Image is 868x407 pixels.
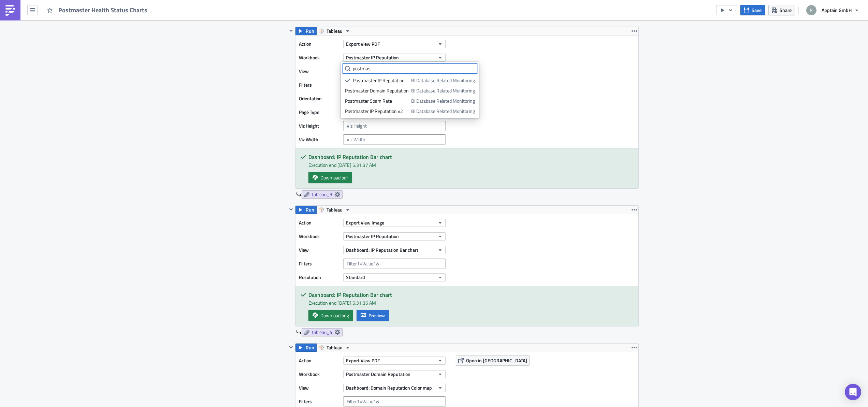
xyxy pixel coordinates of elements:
div: Postmaster Domain Reputation [345,87,409,94]
input: Viz Width [343,134,446,145]
label: Viz Width [299,134,340,145]
span: Tableau [327,206,343,214]
a: Download pdf [308,172,352,183]
span: Export View PDF [346,40,380,47]
button: Apptain GmbH [802,3,863,18]
p: Postmaster Health Status Check [3,3,326,8]
button: Standard [343,273,446,281]
div: Execution end: [DATE] 5:31:36 AM [308,299,633,306]
button: Preview [357,310,389,321]
button: Run [295,27,317,35]
span: Export View PDF [346,357,380,364]
span: Postmaster IP Reputation [346,54,399,61]
button: Tableau [316,344,353,352]
label: View [299,245,340,255]
button: Hide content [287,27,295,35]
a: Download png [308,310,353,321]
span: Run [306,206,314,214]
div: Postmaster Spam Rate [345,98,409,104]
button: Share [768,5,795,15]
button: Postmaster IP Reputation [343,232,446,241]
label: Workbook [299,231,340,242]
button: Dashboard: Domain Reputation Color map [343,384,446,392]
button: Postmaster Domain Reputation [343,370,446,378]
label: Filters [299,259,340,269]
button: Dashboard: IP Reputation Bar chart [343,246,446,254]
span: Standard [346,274,365,281]
span: Postmaster Domain Reputation [346,370,410,378]
span: Save [752,6,762,14]
label: Page Type [299,107,340,117]
label: Viz Height [299,121,340,131]
a: tableau_3 [302,190,343,199]
span: Open in [GEOGRAPHIC_DATA] [466,357,527,364]
button: Hide content [287,343,295,351]
span: Run [306,344,314,352]
h5: Dashboard: IP Reputation Bar chart [308,154,633,160]
span: Postmaster Health Status Charts [58,6,148,14]
label: Action [299,355,340,366]
span: Share [780,6,792,14]
h5: Dashboard: IP Reputation Bar chart [308,292,633,297]
span: Run [306,27,314,35]
label: Workbook [299,53,340,63]
button: Run [295,206,317,214]
div: Postmaster IP Reputation [353,77,409,84]
input: Filter... [343,63,477,74]
button: Save [740,5,765,15]
div: Postmaster IP Reputation v2 [345,108,409,115]
label: Filters [299,80,340,90]
img: PushMetrics [5,5,16,16]
label: View [299,66,340,76]
input: Filter1=Value1&... [343,396,446,407]
span: Postmaster IP Reputation [346,233,399,240]
button: Export View PDF [343,357,446,365]
input: Viz Height [343,121,446,131]
button: Postmaster IP Reputation [343,54,446,62]
p: This is to track the Postmaster Health status statistics. [3,10,326,16]
button: Tableau [316,206,353,214]
span: Apptain GmbH [822,6,852,14]
span: BI Database Related Monitoring [411,108,475,115]
a: tableau_4 [302,328,343,336]
span: Download pdf [320,174,348,181]
span: tableau_3 [312,191,332,198]
label: Workbook [299,369,340,379]
button: Hide content [287,205,295,214]
span: Dashboard: IP Reputation Bar chart [346,246,418,253]
span: Preview [368,312,385,319]
body: Rich Text Area. Press ALT-0 for help. [3,3,326,23]
span: Dashboard: Domain Reputation Color map [346,384,432,391]
label: View [299,383,340,393]
button: Run [295,344,317,352]
div: Open Intercom Messenger [845,384,861,400]
span: BI Database Related Monitoring [411,87,475,94]
label: Filters [299,396,340,407]
button: Export View Image [343,219,446,227]
input: Filter1=Value1&... [343,259,446,269]
span: Export View Image [346,219,384,226]
span: BI Database Related Monitoring [411,77,475,84]
label: Orientation [299,93,340,104]
button: Export View PDF [343,40,446,48]
span: tableau_4 [312,329,332,335]
span: Download png [320,312,349,319]
img: Avatar [806,4,817,16]
label: Resolution [299,272,340,282]
button: Tableau [316,27,353,35]
div: Execution end: [DATE] 5:31:37 AM [308,161,633,169]
span: Tableau [327,27,343,35]
button: Open in [GEOGRAPHIC_DATA] [456,355,530,366]
label: Action [299,39,340,49]
label: Action [299,218,340,228]
span: Tableau [327,344,343,352]
span: BI Database Related Monitoring [411,98,475,104]
p: The chart only shows the status for the last 31 days for both Chaty and Chatspace. [3,18,326,23]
